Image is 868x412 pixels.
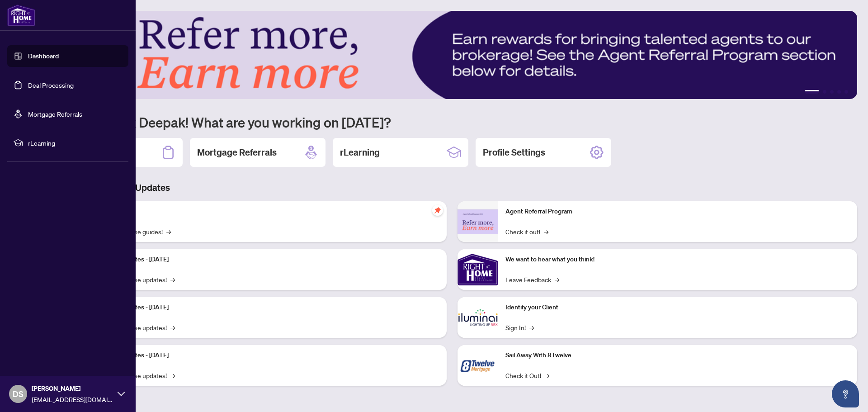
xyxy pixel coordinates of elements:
[28,81,74,89] a: Deal Processing
[823,90,826,94] button: 2
[28,52,59,60] a: Dashboard
[505,275,559,284] a: Leave Feedback→
[458,297,498,338] img: Identify your Client
[458,249,498,290] img: We want to hear what you think!
[837,90,841,94] button: 4
[805,90,819,94] button: 1
[830,90,834,94] button: 3
[28,138,122,148] span: rLearning
[844,90,848,94] button: 5
[47,114,857,131] h1: Welcome back Deepak! What are you working on [DATE]?
[95,350,439,360] p: Platform Updates - [DATE]
[505,227,548,237] a: Check it out!→
[47,181,857,194] h3: Brokerage & Industry Updates
[13,388,24,400] span: DS
[505,207,850,217] p: Agent Referral Program
[544,227,548,237] span: →
[505,350,850,360] p: Sail Away With 8Twelve
[832,380,859,407] button: Open asap
[197,146,277,159] h2: Mortgage Referrals
[432,205,443,216] span: pushpin
[505,322,534,332] a: Sign In!→
[458,345,498,386] img: Sail Away With 8Twelve
[340,146,380,159] h2: rLearning
[28,110,82,118] a: Mortgage Referrals
[170,370,175,380] span: →
[505,370,549,380] a: Check it Out!→
[555,275,559,284] span: →
[7,5,35,26] img: logo
[95,255,439,265] p: Platform Updates - [DATE]
[47,11,857,99] img: Slide 0
[545,370,549,380] span: →
[505,255,850,265] p: We want to hear what you think!
[32,384,113,393] span: [PERSON_NAME]
[458,209,498,234] img: Agent Referral Program
[505,303,850,313] p: Identify your Client
[166,227,171,237] span: →
[529,322,534,332] span: →
[32,394,113,404] span: [EMAIL_ADDRESS][DOMAIN_NAME]
[95,303,439,313] p: Platform Updates - [DATE]
[170,322,175,332] span: →
[95,207,439,217] p: Self-Help
[483,146,545,159] h2: Profile Settings
[170,275,175,284] span: →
